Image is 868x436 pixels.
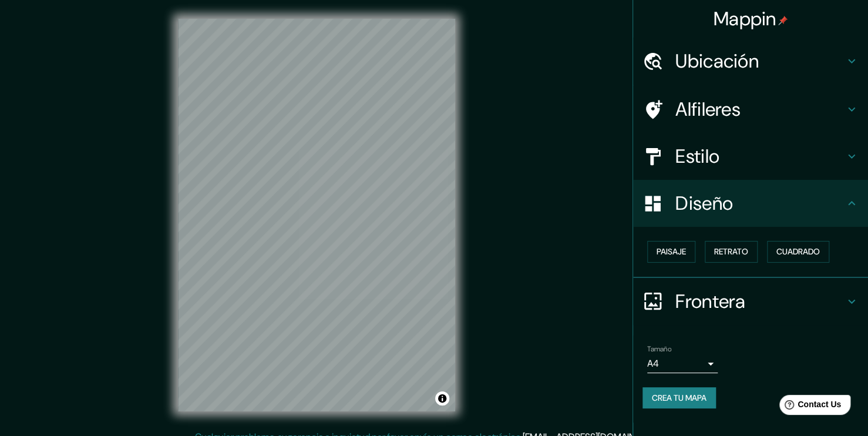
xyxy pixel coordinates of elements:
[633,38,868,85] div: Ubicación
[647,241,695,263] button: Paisaje
[633,86,868,133] div: Alfileres
[767,241,829,263] button: Cuadrado
[705,241,758,263] button: Retrato
[675,290,845,313] h4: Frontera
[675,49,845,73] h4: Ubicación
[633,133,868,180] div: Estilo
[642,387,716,409] button: Crea tu mapa
[675,145,845,168] h4: Estilo
[178,19,455,411] canvas: Map
[633,278,868,325] div: Frontera
[647,344,671,354] label: Tamaño
[714,7,788,31] h4: Mappin
[778,16,788,25] img: pin-icon.png
[675,98,845,121] h4: Alfileres
[763,390,855,423] iframe: Help widget launcher
[633,180,868,227] div: Diseño
[435,391,449,405] button: Toggle attribution
[647,354,718,373] div: A4
[675,192,845,215] h4: Diseño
